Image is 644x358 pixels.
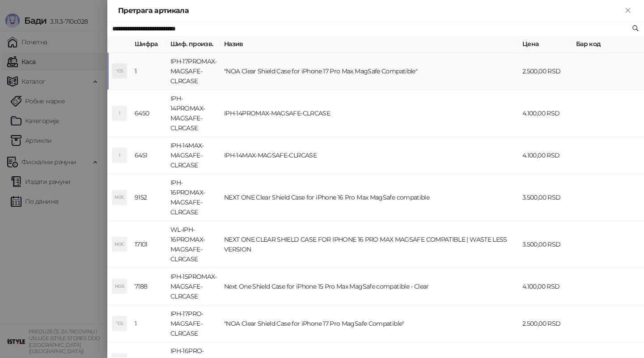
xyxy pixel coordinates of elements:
div: "CS [112,64,127,78]
td: Next One Shield Case for iPhone 15 Pro Max MagSafe compatible - Clear [220,268,519,305]
td: 6450 [131,90,167,137]
td: IPH-14PROMAX-MAGSAFE-CLRCASE [220,90,519,137]
td: 7188 [131,268,167,305]
td: WL-IPH-16PROMAX-MAGSAFE-CLRCASE [167,221,220,268]
td: IPH-14MAX-MAGSAFE-CLRCASE [220,137,519,174]
div: I [112,106,127,120]
td: IPH-16PROMAX-MAGSAFE-CLRCASE [167,174,220,221]
td: 4.100,00 RSD [519,137,572,174]
td: 4.100,00 RSD [519,90,572,137]
th: Цена [519,35,572,53]
div: "CS [112,316,127,331]
td: 2.500,00 RSD [519,53,572,90]
td: 2.500,00 RSD [519,305,572,342]
td: "NOA Clear Shield Case for iPhone 17 Pro MagSafe Compatible" [220,305,519,342]
td: 9152 [131,174,167,221]
td: IPH-15PROMAX-MAGSAFE-CLRCASE [167,268,220,305]
td: 17101 [131,221,167,268]
td: NEXT ONE CLEAR SHIELD CASE FOR IPHONE 16 PRO MAX MAGSAFE COMPATIBLE | WASTE LESS VERSION [220,221,519,268]
td: IPH-14PROMAX-MAGSAFE-CLRCASE [167,90,220,137]
td: 3.500,00 RSD [519,221,572,268]
td: IPH-17PRO-MAGSAFE-CLRCASE [167,305,220,342]
th: Бар код [572,35,644,53]
th: Назив [220,35,519,53]
button: Close [623,5,633,16]
td: 1 [131,53,167,90]
div: Претрага артикала [118,5,623,16]
td: 1 [131,305,167,342]
td: 3.500,00 RSD [519,174,572,221]
td: NEXT ONE Clear Shield Case for iPhone 16 Pro Max MagSafe compatible [220,174,519,221]
td: 4.100,00 RSD [519,268,572,305]
td: "NOA Clear Shield Case for iPhone 17 Pro Max MagSafe Compatible" [220,53,519,90]
td: IPH-14MAX-MAGSAFE-CLRCASE [167,137,220,174]
td: IPH-17PROMAX-MAGSAFE-CLRCASE [167,53,220,90]
th: Шифра [131,35,167,53]
div: NOC [112,237,127,251]
div: NOS [112,279,127,294]
th: Шиф. произв. [167,35,220,53]
div: I [112,148,127,162]
td: 6451 [131,137,167,174]
div: NOC [112,190,127,205]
